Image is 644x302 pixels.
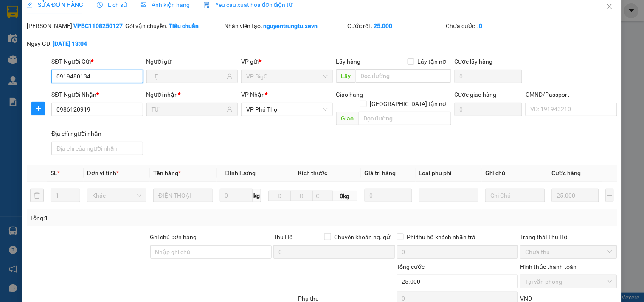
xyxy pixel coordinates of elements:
span: Thu Hộ [273,234,293,240]
div: Tổng: 1 [30,213,249,223]
th: Loại phụ phí [416,165,482,182]
span: Lấy hàng [336,58,361,65]
span: VND [520,295,532,302]
b: GỬI : VP Phú Thọ [11,62,101,75]
div: SĐT Người Nhận [51,90,143,99]
span: [GEOGRAPHIC_DATA] tận nơi [367,99,451,109]
b: nguyentrungtu.xevn [263,22,318,29]
div: Địa chỉ người nhận [51,129,143,138]
span: Chuyển khoản ng. gửi [331,232,395,242]
div: SĐT Người Gửi [51,57,143,66]
input: Tên người nhận [152,105,225,114]
span: Cước hàng [552,170,581,176]
input: Cước lấy hàng [455,70,523,83]
span: Lấy tận nơi [414,57,451,66]
span: Lấy [336,69,356,83]
div: Nhân viên tạo: [224,21,346,31]
div: Người gửi [146,57,238,66]
input: C [312,191,333,201]
input: Dọc đường [359,112,451,125]
span: Giao hàng [336,91,363,98]
b: Tiêu chuẩn [169,22,199,29]
input: 0 [365,189,412,202]
input: R [290,191,313,201]
span: VP Phú Thọ [246,103,327,116]
span: Định lượng [225,170,256,176]
input: Tên người gửi [152,72,225,81]
div: Ngày GD: [27,39,124,48]
div: Người nhận [146,90,238,99]
input: Ghi chú đơn hàng [150,245,272,259]
label: Ghi chú đơn hàng [150,234,197,240]
span: 0kg [333,191,357,201]
span: Ảnh kiện hàng [141,1,190,8]
input: Ghi Chú [485,189,545,202]
img: logo.jpg [11,11,53,53]
div: VP gửi [241,57,332,66]
input: Địa chỉ của người nhận [51,142,143,155]
span: Tên hàng [153,170,181,176]
button: plus [606,189,613,202]
span: Tổng cước [397,263,425,270]
button: plus [31,102,45,115]
span: plus [32,105,45,112]
div: Gói vận chuyển: [126,21,222,31]
span: Chưa thu [525,246,612,258]
b: VPBC1108250127 [73,22,123,29]
span: Kích thước [298,170,327,176]
b: [DATE] 13:04 [53,40,87,47]
b: 0 [479,22,483,29]
label: Cước lấy hàng [455,58,493,65]
button: delete [30,189,44,202]
img: icon [203,2,210,8]
span: VP BigC [246,70,327,83]
input: Cước giao hàng [455,103,523,116]
span: SL [51,170,57,176]
span: SỬA ĐƠN HÀNG [27,1,83,8]
span: user [227,106,233,112]
b: 25.000 [374,22,393,29]
span: picture [141,2,146,8]
label: Cước giao hàng [455,91,497,98]
span: Phí thu hộ khách nhận trả [404,232,479,242]
span: kg [253,189,261,202]
input: 0 [552,189,599,202]
div: Chưa cước : [446,21,543,31]
span: Yêu cầu xuất hóa đơn điện tử [203,1,293,8]
th: Ghi chú [482,165,548,182]
span: VP Nhận [241,91,265,98]
span: Giá trị hàng [365,170,396,176]
span: close [606,3,613,10]
span: clock-circle [97,2,103,8]
li: Số 10 ngõ 15 Ngọc Hồi, Q.[PERSON_NAME], [GEOGRAPHIC_DATA] [79,21,355,31]
label: Hình thức thanh toán [520,263,577,270]
span: Giao [336,112,359,125]
div: Trạng thái Thu Hộ [520,232,617,242]
span: user [227,73,233,79]
span: Tại văn phòng [525,275,612,288]
div: CMND/Passport [526,90,617,99]
input: VD: Bàn, Ghế [153,189,213,202]
input: Dọc đường [356,69,451,83]
div: Cước rồi : [348,21,444,31]
input: D [268,191,291,201]
span: edit [27,2,33,8]
span: Lịch sử [97,1,127,8]
span: Khác [92,189,141,202]
li: Hotline: 19001155 [79,31,355,42]
div: [PERSON_NAME]: [27,21,124,31]
span: Đơn vị tính [87,170,119,176]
